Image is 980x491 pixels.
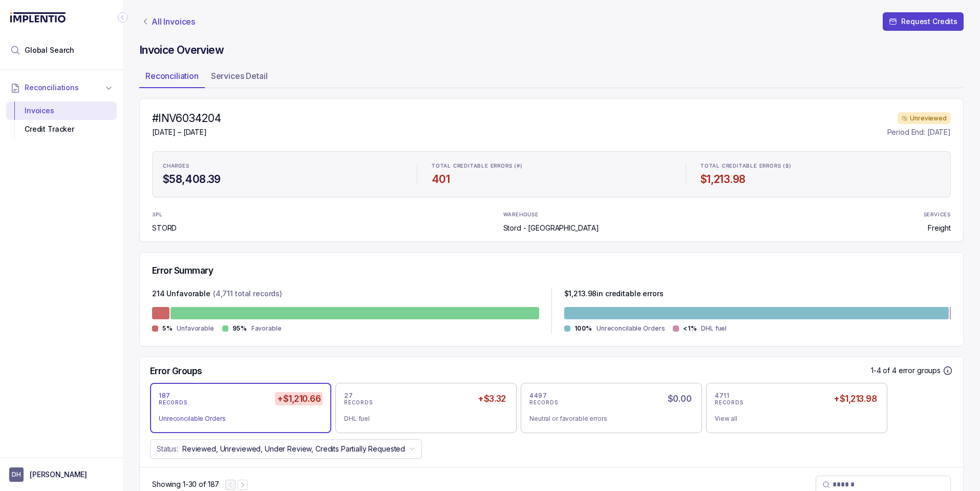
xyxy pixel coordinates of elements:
span: User initials [9,467,24,482]
button: User initials[PERSON_NAME] [9,467,114,482]
h4: $1,213.98 [700,172,940,187]
p: DHL fuel [701,323,727,334]
p: Services Detail [211,70,268,82]
a: Link All Invoices [139,16,197,27]
div: Reconciliations [6,99,117,141]
p: Reviewed, Unreviewed, Under Review, Credits Partially Requested [182,444,405,454]
span: Reconciliations [25,83,79,93]
p: 95% [232,324,247,333]
p: [PERSON_NAME] [30,469,87,480]
h4: 401 [432,172,671,187]
p: Period End: [DATE] [887,127,951,137]
p: error groups [899,365,941,376]
p: 1-4 of 4 [871,365,899,376]
button: Next Page [238,480,248,490]
p: RECORDS [529,400,558,406]
button: Status:Reviewed, Unreviewed, Under Review, Credits Partially Requested [150,439,422,459]
h5: +$1,213.98 [832,392,879,405]
p: 5% [162,324,173,333]
p: Reconciliation [145,70,199,82]
p: Stord - [GEOGRAPHIC_DATA] [503,223,600,233]
p: (4,711 total records) [213,289,282,301]
div: DHL fuel [344,414,500,424]
div: Collapse Icon [117,11,129,24]
div: Unreconcilable Orders [159,414,314,424]
div: Credit Tracker [14,120,109,138]
p: CHARGES [163,163,189,169]
p: Showing 1-30 of 187 [152,479,219,489]
li: Tab Reconciliation [139,68,205,88]
p: 100% [574,324,592,333]
p: RECORDS [159,400,187,406]
div: View all [715,414,870,424]
p: All Invoices [152,16,195,27]
p: 187 [159,392,171,400]
p: Favorable [251,323,282,334]
li: Statistic TOTAL CREDITABLE ERRORS ($) [694,156,946,193]
p: RECORDS [715,400,743,406]
h4: #INV6034204 [152,111,221,126]
ul: Statistic Highlights [152,151,951,197]
h4: Invoice Overview [139,43,964,57]
div: Neutral or favorable errors [529,414,685,424]
p: Unreconcilable Orders [596,323,665,334]
p: Freight [928,223,951,233]
p: TOTAL CREDITABLE ERRORS (#) [432,163,523,169]
h5: +$3.32 [476,392,508,405]
li: Statistic TOTAL CREDITABLE ERRORS (#) [425,156,677,193]
p: Unfavorable [177,323,214,334]
p: 4711 [715,392,729,400]
h5: Error Groups [150,365,202,377]
div: Remaining page entries [152,479,219,489]
button: Reconciliations [6,76,117,99]
p: RECORDS [344,400,373,406]
li: Statistic CHARGES [157,156,409,193]
p: [DATE] – [DATE] [152,127,221,137]
div: Unreviewed [898,112,951,125]
h5: Error Summary [152,265,213,276]
h5: $0.00 [666,392,693,405]
p: 3PL [152,212,179,218]
h5: +$1,210.66 [275,392,323,405]
p: 4497 [529,392,547,400]
p: STORD [152,223,179,233]
ul: Tab Group [139,68,964,88]
span: Global Search [25,45,74,55]
h4: $58,408.39 [163,172,402,187]
p: WAREHOUSE [503,212,539,218]
div: Invoices [14,101,109,120]
p: 27 [344,392,353,400]
p: Request Credits [901,16,957,27]
button: Request Credits [883,12,964,31]
p: <1% [683,324,697,333]
p: 214 Unfavorable [152,289,210,301]
p: TOTAL CREDITABLE ERRORS ($) [700,163,792,169]
p: SERVICES [924,212,951,218]
p: $ 1,213.98 in creditable errors [564,289,664,301]
li: Tab Services Detail [205,68,274,88]
p: Status: [157,444,178,454]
